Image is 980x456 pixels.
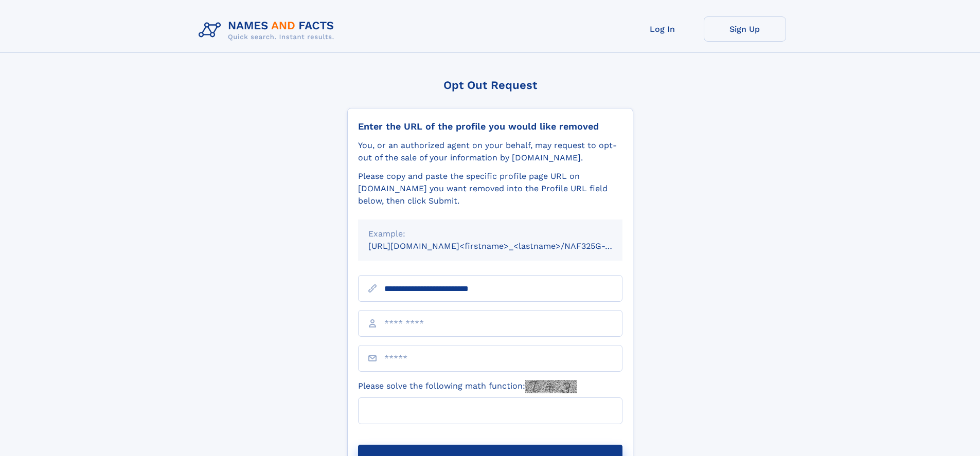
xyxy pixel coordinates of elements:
div: You, or an authorized agent on your behalf, may request to opt-out of the sale of your informatio... [358,139,622,164]
a: Log In [621,16,704,42]
a: Sign Up [704,16,786,42]
label: Please solve the following math function: [358,380,577,393]
div: Please copy and paste the specific profile page URL on [DOMAIN_NAME] you want removed into the Pr... [358,170,622,207]
div: Example: [368,228,612,240]
img: Logo Names and Facts [194,16,343,44]
div: Enter the URL of the profile you would like removed [358,121,622,132]
small: [URL][DOMAIN_NAME]<firstname>_<lastname>/NAF325G-xxxxxxxx [368,241,642,251]
div: Opt Out Request [347,79,633,92]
